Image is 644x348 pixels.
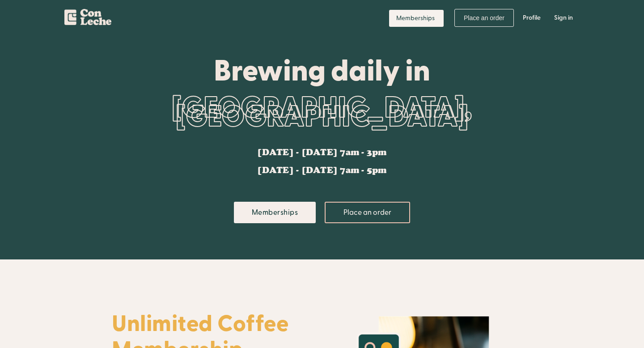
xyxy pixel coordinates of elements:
div: Brewing daily in [112,55,532,86]
a: Place an order [325,202,410,223]
a: Memberships [234,202,316,223]
a: Profile [516,4,547,31]
a: home [64,4,111,29]
a: Sign in [547,4,580,31]
a: Place an order [454,9,514,27]
a: Memberships [389,10,444,27]
div: [DATE] - [DATE] 7am - 3pm [DATE] - [DATE] 7am - 5pm [257,148,386,175]
div: [GEOGRAPHIC_DATA], [GEOGRAPHIC_DATA] [112,86,532,140]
